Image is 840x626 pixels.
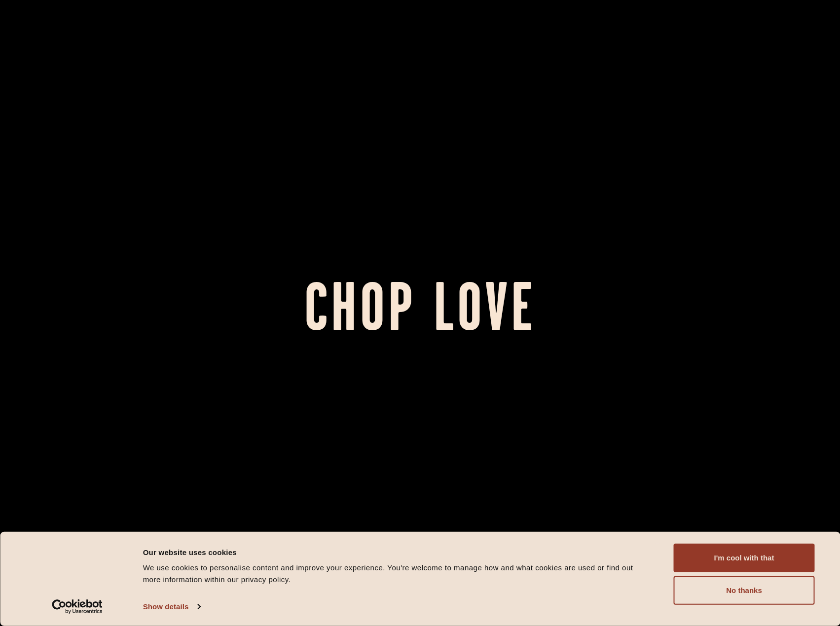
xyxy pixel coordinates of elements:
div: Our website uses cookies [143,546,652,558]
button: No thanks [674,576,815,605]
a: Usercentrics Cookiebot - opens in a new window [34,599,120,614]
div: We use cookies to personalise content and improve your experience. You're welcome to manage how a... [143,562,652,586]
button: I'm cool with that [674,544,815,572]
a: Show details [143,599,200,614]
